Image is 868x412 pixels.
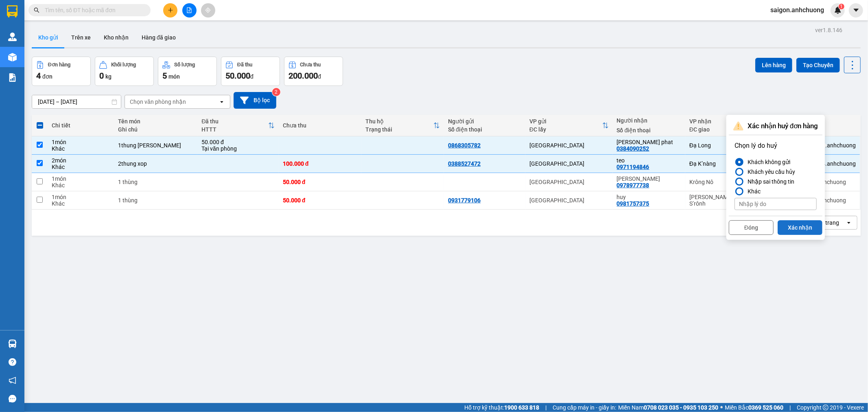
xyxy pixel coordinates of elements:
img: warehouse-icon [8,340,17,348]
div: ver 1.8.146 [815,26,842,35]
div: Khác [52,182,110,188]
div: 50.000 đ [201,139,275,145]
img: logo-vxr [7,5,17,18]
div: 100.000 đ [283,160,357,167]
button: Chưa thu200.000đ [284,57,343,86]
div: 1 món [52,139,110,145]
div: 0978977738 [617,182,649,188]
div: teo [617,157,681,164]
button: aim [201,3,215,18]
input: Select a date range. [32,95,121,108]
span: notification [9,377,16,384]
span: Hỗ trợ kỹ thuật: [464,403,539,412]
div: Đã thu [237,62,252,68]
button: Bộ lọc [234,92,276,109]
button: plus [163,3,177,18]
div: 2 món [52,157,110,164]
div: 50.000 đ [283,179,357,185]
sup: 1 [839,4,844,9]
button: Đóng [729,220,774,235]
div: 0384090252 [617,145,649,152]
div: Khác [744,186,761,196]
div: 0971194846 [617,164,649,170]
th: Toggle SortBy [525,115,613,136]
div: 0868305782 [448,142,481,149]
span: question-circle [9,358,16,366]
span: saigon.anhchuong [764,5,831,15]
div: Khác [52,164,110,170]
div: 0981757375 [617,200,649,207]
div: Chi tiết [52,122,110,129]
div: Tên món [118,118,193,125]
span: đ [318,73,321,80]
div: 1 thùng [118,179,193,185]
strong: 0369 525 060 [748,404,783,411]
div: Tại văn phòng [201,145,275,152]
div: ĐC giao [689,126,736,133]
span: món [168,73,180,80]
div: [GEOGRAPHIC_DATA] [529,160,609,167]
div: ĐC lấy [529,126,602,133]
img: icon-new-feature [834,7,842,14]
span: kg [105,73,112,80]
div: Xác nhận huỷ đơn hàng [729,117,822,135]
button: Tạo Chuyến [796,58,840,72]
div: saigon.anhchuong [798,179,856,185]
span: ⚪️ [720,406,723,409]
div: Nhân viên [798,122,856,129]
div: Trạng thái [365,126,433,133]
div: minh ky [617,175,681,182]
button: Xác nhận [778,220,822,235]
div: Khác [52,145,110,152]
div: 1 món [52,175,110,182]
div: Nhập sai thông tin [744,177,794,186]
img: solution-icon [8,73,17,82]
div: 0931779106 [448,197,481,204]
strong: 1900 633 818 [504,404,539,411]
span: 0 [99,71,104,81]
div: VP nhận [689,118,736,125]
div: Đã thu [201,118,268,125]
div: Chọn văn phòng nhận [130,98,186,106]
svg: open [219,99,225,105]
span: Miền Bắc [725,403,783,412]
span: Miền Nam [618,403,718,412]
button: Đã thu50.000đ [221,57,280,86]
div: Số lượng [174,62,195,68]
div: Số điện thoại [617,127,681,134]
button: Số lượng5món [158,57,217,86]
div: Khách không gửi [744,157,790,167]
strong: 0708 023 035 - 0935 103 250 [644,404,718,411]
div: huebinh74.anhchuong [798,142,856,149]
button: caret-down [849,3,863,18]
input: Nhập lý do [735,198,817,210]
sup: 2 [272,88,280,96]
div: Ghi chú [118,126,193,133]
span: | [789,403,791,412]
span: 1 [840,4,843,9]
div: [GEOGRAPHIC_DATA] [529,142,609,149]
span: aim [205,7,211,13]
div: saigon.anhchuong [798,197,856,204]
button: Khối lượng0kg [95,57,154,86]
svg: open [846,219,852,226]
button: file-add [182,3,197,18]
th: Toggle SortBy [361,115,444,136]
button: Đơn hàng4đơn [32,57,91,86]
div: Đạ Long [689,142,742,149]
div: 1 món [52,194,110,200]
div: [GEOGRAPHIC_DATA] [529,179,609,185]
span: 50.000 [225,71,250,81]
span: search [34,7,39,13]
span: plus [168,7,173,13]
span: 200.000 [289,71,318,81]
div: 50.000 đ [283,197,357,204]
div: 1 thùng [118,197,193,204]
span: caret-down [853,7,860,14]
button: Kho gửi [32,28,65,47]
p: Chọn lý do huỷ [735,141,817,151]
th: Toggle SortBy [197,115,279,136]
span: đơn [42,73,52,80]
span: 5 [162,71,167,81]
div: siu ta phat [617,139,681,145]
